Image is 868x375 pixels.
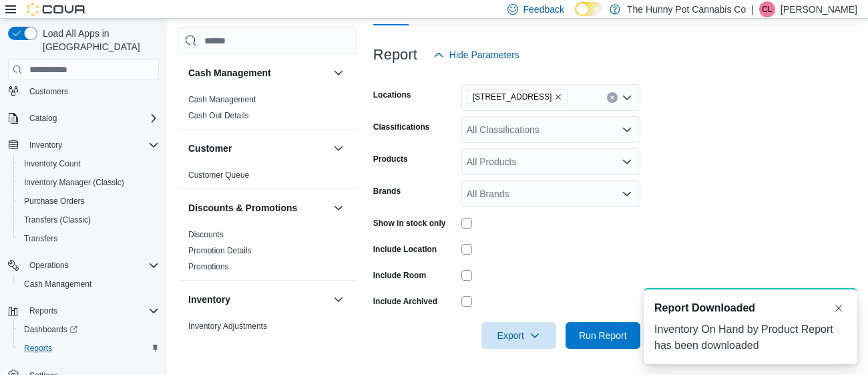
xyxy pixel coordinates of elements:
[188,262,229,271] a: Promotions
[188,95,256,104] a: Cash Management
[19,174,130,191] a: Inventory Manager (Classic)
[566,322,640,349] button: Run Report
[607,92,618,103] button: Clear input
[19,156,159,172] span: Inventory Count
[13,275,164,293] button: Cash Management
[19,276,97,292] a: Cash Management
[24,137,159,153] span: Inventory
[575,16,576,17] span: Dark Mode
[188,261,229,272] span: Promotions
[373,154,408,164] label: Products
[373,186,401,197] label: Brands
[622,92,632,103] button: Open list of options
[19,212,159,228] span: Transfers (Classic)
[3,256,164,275] button: Operations
[3,109,164,128] button: Catalog
[19,322,159,338] span: Dashboards
[188,142,232,155] h3: Customer
[13,173,164,192] button: Inventory Manager (Classic)
[188,170,249,180] span: Customer Queue
[13,229,164,248] button: Transfers
[19,212,96,228] a: Transfers (Classic)
[24,158,81,169] span: Inventory Count
[24,84,73,100] a: Customers
[24,324,77,335] span: Dashboards
[19,276,159,292] span: Cash Management
[19,193,159,209] span: Purchase Orders
[24,177,124,188] span: Inventory Manager (Classic)
[489,322,548,349] span: Export
[449,48,519,61] span: Hide Parameters
[24,110,159,126] span: Catalog
[373,122,430,132] label: Classifications
[3,136,164,154] button: Inventory
[622,156,632,167] button: Open list of options
[13,192,164,211] button: Purchase Orders
[188,229,224,240] span: Discounts
[831,300,847,316] button: Dismiss toast
[188,111,249,120] a: Cash Out Details
[554,93,562,101] button: Remove 495 Welland Ave from selection in this group
[481,322,556,349] button: Export
[3,301,164,320] button: Reports
[188,321,267,332] span: Inventory Adjustments
[19,322,83,338] a: Dashboards
[188,201,297,215] h3: Discounts & Promotions
[188,293,328,306] button: Inventory
[188,66,328,80] button: Cash Management
[373,47,417,63] h3: Report
[29,140,62,150] span: Inventory
[575,2,603,16] input: Dark Mode
[24,257,159,273] span: Operations
[24,82,159,99] span: Customers
[373,218,446,229] label: Show in stock only
[24,303,159,319] span: Reports
[24,343,52,354] span: Reports
[751,1,754,17] p: |
[467,90,569,104] span: 495 Welland Ave
[19,193,90,209] a: Purchase Orders
[24,303,63,319] button: Reports
[24,110,62,126] button: Catalog
[331,65,347,81] button: Cash Management
[654,300,755,316] span: Report Downloaded
[188,110,249,121] span: Cash Out Details
[19,231,63,247] a: Transfers
[19,340,159,356] span: Reports
[13,339,164,358] button: Reports
[3,81,164,100] button: Customers
[188,94,256,105] span: Cash Management
[24,233,57,244] span: Transfers
[178,92,357,129] div: Cash Management
[762,1,772,17] span: CL
[627,1,746,17] p: The Hunny Pot Cannabis Co
[622,189,632,199] button: Open list of options
[654,322,847,354] div: Inventory On Hand by Product Report has been downloaded
[188,142,328,155] button: Customer
[19,231,159,247] span: Transfers
[19,174,159,191] span: Inventory Manager (Classic)
[13,320,164,339] a: Dashboards
[188,66,271,80] h3: Cash Management
[188,245,252,256] span: Promotion Details
[373,270,426,281] label: Include Room
[188,170,249,180] a: Customer Queue
[188,246,252,255] a: Promotion Details
[178,227,357,280] div: Discounts & Promotions
[523,3,564,16] span: Feedback
[29,113,57,124] span: Catalog
[178,167,357,189] div: Customer
[13,211,164,229] button: Transfers (Classic)
[29,86,68,97] span: Customers
[373,90,411,100] label: Locations
[759,1,775,17] div: Carla Larose
[188,201,328,215] button: Discounts & Promotions
[579,329,627,342] span: Run Report
[331,291,347,307] button: Inventory
[27,3,87,16] img: Cova
[24,137,67,153] button: Inventory
[13,154,164,173] button: Inventory Count
[188,293,230,306] h3: Inventory
[654,300,847,316] div: Notification
[24,196,85,207] span: Purchase Orders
